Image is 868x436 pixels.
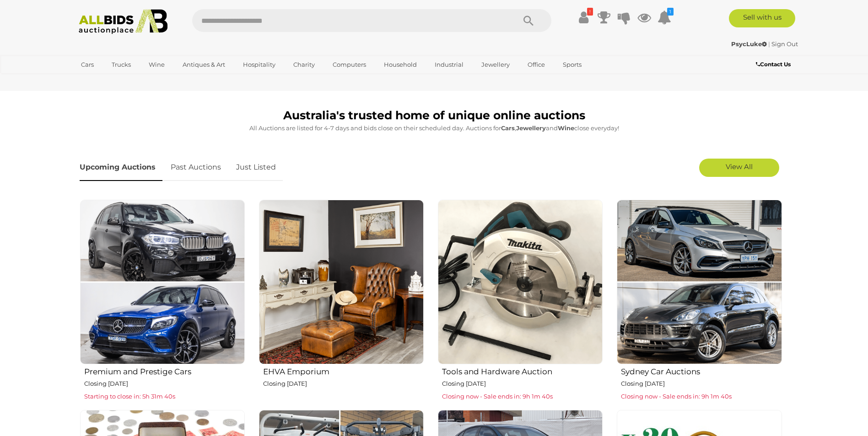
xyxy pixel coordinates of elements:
a: Tools and Hardware Auction Closing [DATE] Closing now - Sale ends in: 9h 1m 40s [437,199,603,403]
a: EHVA Emporium Closing [DATE] [259,199,424,403]
span: View All [726,162,753,171]
img: Allbids.com.au [74,9,173,34]
p: Closing [DATE] [84,378,245,389]
span: Starting to close in: 5h 31m 40s [84,393,175,400]
h2: Tools and Hardware Auction [442,365,603,376]
a: Premium and Prestige Cars Closing [DATE] Starting to close in: 5h 31m 40s [80,199,245,403]
a: View All [699,159,779,177]
a: Just Listed [229,154,283,181]
strong: PsycLuke [731,40,767,48]
a: Industrial [429,57,469,72]
span: Closing now - Sale ends in: 9h 1m 40s [442,393,553,400]
a: Household [378,57,423,72]
strong: Jewellery [516,124,546,132]
img: Sydney Car Auctions [617,200,782,364]
img: Premium and Prestige Cars [80,200,245,364]
span: Closing now - Sale ends in: 9h 1m 40s [621,393,732,400]
a: Trucks [106,57,137,72]
a: Jewellery [475,57,516,72]
h1: Australia's trusted home of unique online auctions [80,109,789,122]
a: ! [577,9,591,26]
p: Closing [DATE] [263,378,424,389]
a: Sign Out [771,40,798,48]
b: Contact Us [756,61,791,68]
p: Closing [DATE] [621,378,782,389]
i: 1 [667,8,674,16]
img: Tools and Hardware Auction [438,200,603,364]
a: Past Auctions [164,154,228,181]
h2: Premium and Prestige Cars [84,365,245,376]
img: EHVA Emporium [259,200,424,364]
a: Sydney Car Auctions Closing [DATE] Closing now - Sale ends in: 9h 1m 40s [616,199,782,403]
strong: Cars [501,124,515,132]
a: Wine [143,57,171,72]
a: [GEOGRAPHIC_DATA] [75,72,152,87]
a: Charity [287,57,321,72]
a: Sell with us [729,9,795,27]
h2: EHVA Emporium [263,365,424,376]
i: ! [587,8,593,16]
strong: Wine [558,124,574,132]
a: Office [522,57,551,72]
a: Contact Us [756,59,793,69]
a: Computers [327,57,372,72]
a: PsycLuke [731,40,768,48]
a: Hospitality [237,57,281,72]
a: Upcoming Auctions [80,154,162,181]
p: Closing [DATE] [442,378,603,389]
a: Sports [557,57,588,72]
button: Search [506,9,551,32]
a: Cars [75,57,100,72]
p: All Auctions are listed for 4-7 days and bids close on their scheduled day. Auctions for , and cl... [80,123,789,133]
h2: Sydney Car Auctions [621,365,782,376]
a: 1 [658,9,671,26]
span: | [768,40,770,48]
a: Antiques & Art [177,57,231,72]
